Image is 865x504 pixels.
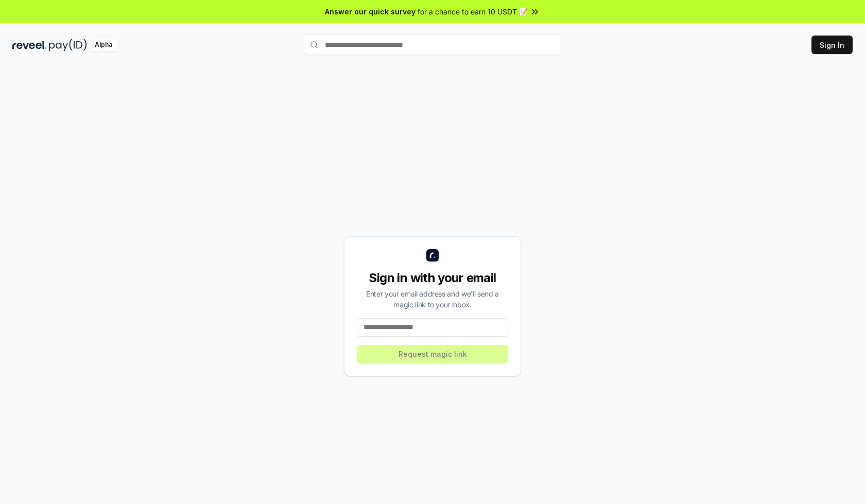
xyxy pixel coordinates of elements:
[357,288,508,310] div: Enter your email address and we’ll send a magic link to your inbox.
[418,6,528,17] span: for a chance to earn 10 USDT 📝
[357,270,508,286] div: Sign in with your email
[811,36,853,54] button: Sign In
[426,249,439,262] img: logo_small
[49,39,87,51] img: pay_id
[89,39,118,51] div: Alpha
[325,6,416,17] span: Answer our quick survey
[12,39,47,51] img: reveel_dark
